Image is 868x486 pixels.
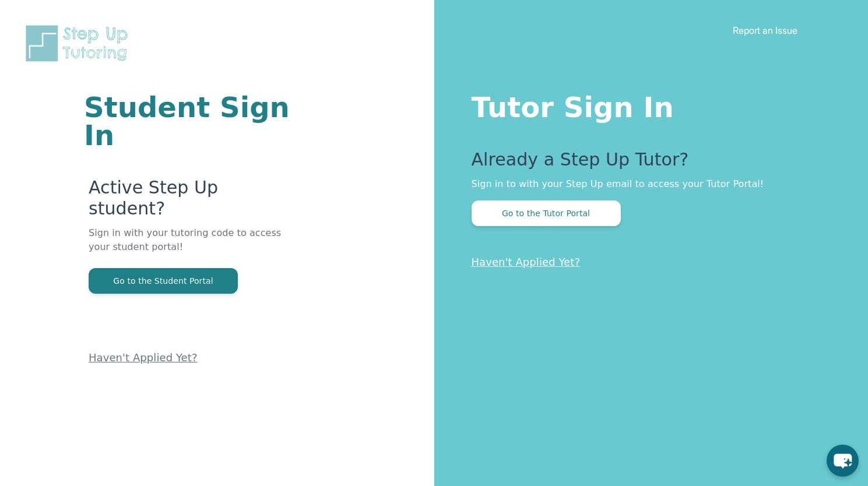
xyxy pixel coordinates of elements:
[89,226,294,268] p: Sign in with your tutoring code to access your student portal!
[89,177,294,226] p: Active Step Up student?
[472,89,822,121] h1: Tutor Sign In
[23,23,135,64] img: Step Up Tutoring horizontal logo
[472,207,621,219] a: Go to the Tutor Portal
[472,149,822,177] p: Already a Step Up Tutor?
[472,256,581,268] a: Haven't Applied Yet?
[733,24,797,36] a: Report an Issue
[89,268,238,294] button: Go to the Student Portal
[472,200,621,226] button: Go to the Tutor Portal
[827,445,859,477] button: chat-button
[89,275,238,286] a: Go to the Student Portal
[84,93,294,149] h1: Student Sign In
[89,351,198,364] a: Haven't Applied Yet?
[472,177,822,191] p: Sign in to with your Step Up email to access your Tutor Portal!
